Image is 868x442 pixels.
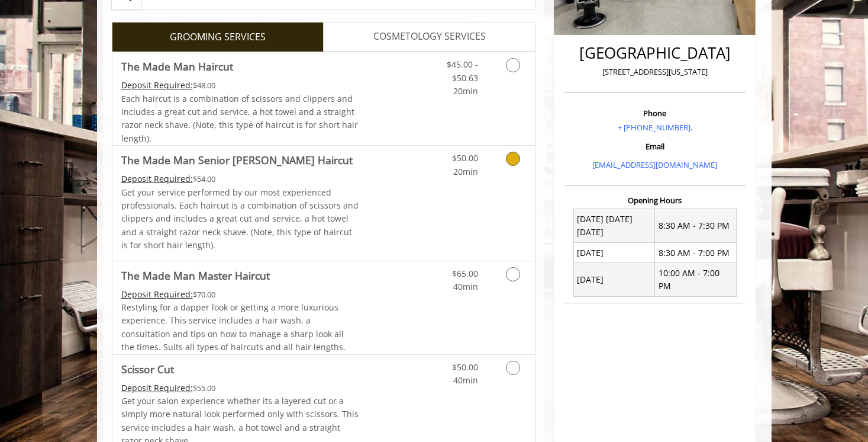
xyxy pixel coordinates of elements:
b: The Made Man Haircut [121,58,233,75]
span: 40min [453,374,478,386]
div: $55.00 [121,382,359,395]
span: This service needs some Advance to be paid before we block your appointment [121,289,193,300]
span: $50.00 [452,361,478,373]
a: + [PHONE_NUMBER]. [618,122,692,133]
b: The Made Man Master Haircut [121,267,270,284]
span: 20min [453,166,478,177]
span: 40min [453,281,478,292]
td: [DATE] [573,263,655,297]
b: Scissor Cut [121,361,174,377]
h2: [GEOGRAPHIC_DATA] [567,44,743,62]
h3: Opening Hours [564,196,746,204]
span: 20min [453,85,478,97]
p: [STREET_ADDRESS][US_STATE] [567,66,743,78]
td: 8:30 AM - 7:30 PM [655,209,737,243]
span: $50.00 [452,152,478,164]
span: $45.00 - $50.63 [447,59,478,83]
span: Each haircut is a combination of scissors and clippers and includes a great cut and service, a ho... [121,93,358,144]
span: This service needs some Advance to be paid before we block your appointment [121,382,193,393]
a: [EMAIL_ADDRESS][DOMAIN_NAME] [592,159,717,170]
td: [DATE] [573,243,655,263]
td: 8:30 AM - 7:00 PM [655,243,737,263]
div: $48.00 [121,79,359,92]
span: This service needs some Advance to be paid before we block your appointment [121,79,193,91]
span: Restyling for a dapper look or getting a more luxurious experience. This service includes a hair ... [121,302,346,353]
span: COSMETOLOGY SERVICES [373,29,486,44]
p: Get your service performed by our most experienced professionals. Each haircut is a combination o... [121,186,359,252]
b: The Made Man Senior [PERSON_NAME] Haircut [121,152,353,168]
span: This service needs some Advance to be paid before we block your appointment [121,173,193,184]
h3: Email [567,142,743,150]
div: $54.00 [121,172,359,185]
h3: Phone [567,109,743,117]
span: $65.00 [452,268,478,279]
td: [DATE] [DATE] [DATE] [573,209,655,243]
div: $70.00 [121,288,359,301]
span: GROOMING SERVICES [170,30,266,45]
td: 10:00 AM - 7:00 PM [655,263,737,297]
